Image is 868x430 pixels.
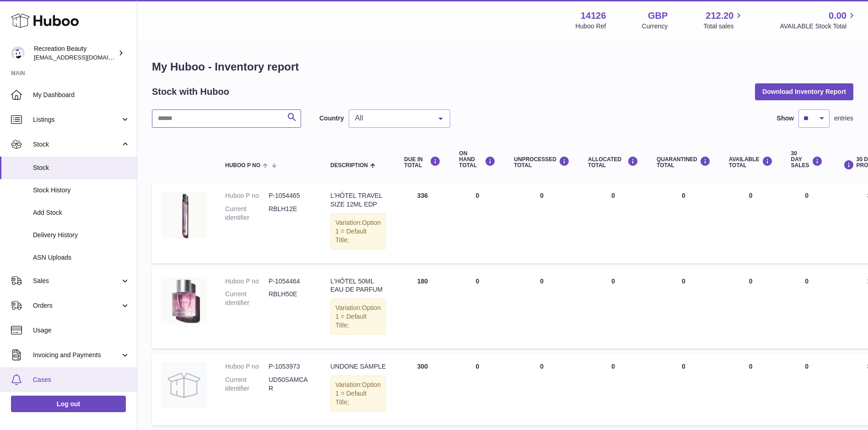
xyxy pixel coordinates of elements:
span: Huboo P no [225,163,260,169]
span: 0.00 [829,10,846,22]
td: 0 [720,182,782,263]
td: 0 [505,268,579,348]
td: 0 [505,353,579,425]
dt: Current identifier [225,376,269,393]
span: 0 [682,363,685,370]
td: 336 [395,182,450,263]
div: Variation: [330,213,386,250]
span: Cases [33,376,130,384]
dd: UD50SAMCAR [269,376,312,393]
div: ALLOCATED Total [588,156,638,169]
div: Huboo Ref [576,22,606,31]
label: Show [777,114,794,123]
img: product image [161,277,207,324]
dt: Huboo P no [225,191,269,200]
span: Stock [33,140,120,149]
td: 0 [782,268,832,348]
strong: 14126 [581,10,606,22]
span: entries [834,114,853,123]
img: product image [161,191,207,239]
img: customercare@recreationbeauty.com [11,46,25,60]
span: My Dashboard [33,91,130,99]
td: 0 [579,268,647,348]
div: QUARANTINED Total [657,156,711,169]
h1: My Huboo - Inventory report [152,60,853,74]
td: 0 [450,182,505,263]
div: Variation: [330,299,386,335]
span: ASN Uploads [33,253,130,262]
span: Description [330,163,368,169]
h2: Stock with Huboo [152,86,229,98]
td: 0 [720,353,782,425]
span: AVAILABLE Stock Total [780,22,857,31]
dd: RBLH12E [269,205,312,222]
td: 0 [720,268,782,348]
td: 0 [579,182,647,263]
div: ON HAND Total [459,151,496,169]
img: product image [161,362,207,408]
dt: Huboo P no [225,362,269,371]
span: [EMAIL_ADDRESS][DOMAIN_NAME] [34,54,135,61]
span: Option 1 = Default Title; [335,381,381,406]
span: Stock History [33,186,130,195]
div: UNDONE SAMPLE [330,362,386,371]
span: 0 [682,278,685,285]
div: DUE IN TOTAL [404,156,441,169]
button: Download Inventory Report [755,83,853,100]
span: All [353,114,431,123]
span: 212.20 [706,10,733,22]
span: Option 1 = Default Title; [335,304,381,329]
a: 212.20 Total sales [703,10,744,31]
td: 180 [395,268,450,348]
td: 0 [782,353,832,425]
span: Usage [33,326,130,335]
strong: GBP [648,10,668,22]
div: AVAILABLE Total [729,156,773,169]
label: Country [319,114,344,123]
dt: Current identifier [225,290,269,307]
a: 0.00 AVAILABLE Stock Total [780,10,857,31]
span: Add Stock [33,208,130,217]
span: Sales [33,277,120,285]
div: UNPROCESSED Total [514,156,570,169]
div: 30 DAY SALES [791,151,823,169]
dd: P-1053973 [269,362,312,371]
td: 0 [579,353,647,425]
span: 0 [682,192,685,199]
td: 0 [450,353,505,425]
div: L'HÔTEL 50ML EAU DE PARFUM [330,277,386,294]
span: Invoicing and Payments [33,351,120,359]
span: Delivery History [33,231,130,239]
span: Orders [33,301,120,310]
td: 0 [782,182,832,263]
span: Option 1 = Default Title; [335,219,381,244]
td: 0 [505,182,579,263]
dd: P-1054465 [269,191,312,200]
span: Total sales [703,22,744,31]
div: L'HÔTEL TRAVEL SIZE 12ML EDP [330,191,386,209]
span: Listings [33,115,120,124]
dt: Huboo P no [225,277,269,286]
dd: P-1054464 [269,277,312,286]
div: Recreation Beauty [34,44,116,62]
div: Variation: [330,376,386,412]
dd: RBLH50E [269,290,312,307]
dt: Current identifier [225,205,269,222]
td: 300 [395,353,450,425]
td: 0 [450,268,505,348]
a: Log out [11,396,126,412]
span: Stock [33,163,130,172]
div: Currency [642,22,668,31]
